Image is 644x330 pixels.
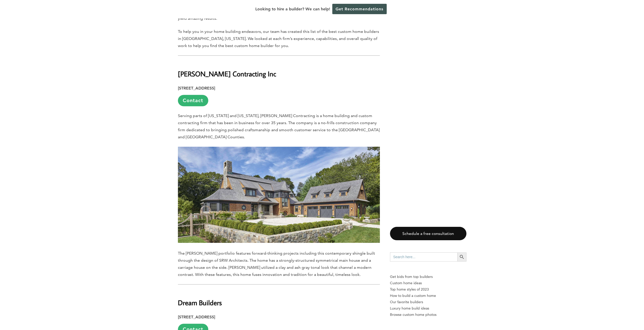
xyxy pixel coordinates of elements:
[178,95,208,106] a: Contact
[459,254,465,260] svg: Search
[390,286,466,293] a: Top home styles of 2023
[390,280,466,286] a: Custom home ideas
[390,299,466,305] a: Our favorite builders
[332,4,387,14] a: Get Recommendations
[178,69,276,78] strong: [PERSON_NAME] Contracting Inc
[547,294,638,324] iframe: Drift Widget Chat Controller
[178,29,379,48] span: To help you in your home building endeavors, our team has created this list of the best custom ho...
[390,252,457,261] input: Search here...
[178,86,215,91] strong: [STREET_ADDRESS]
[390,227,466,240] a: Schedule a free consultation
[390,293,466,299] a: How to build a custom home
[178,147,380,277] span: The [PERSON_NAME] portfolio features forward-thinking projects including this contemporary shingl...
[178,113,380,139] span: Serving parts of [US_STATE] and [US_STATE], [PERSON_NAME] Contracting is a home building and cust...
[390,305,466,312] a: Luxury home build ideas
[390,312,466,318] a: Browse custom home photos
[390,274,466,280] p: Get bids from top builders
[178,315,215,319] strong: [STREET_ADDRESS]
[178,298,222,307] strong: Dream Builders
